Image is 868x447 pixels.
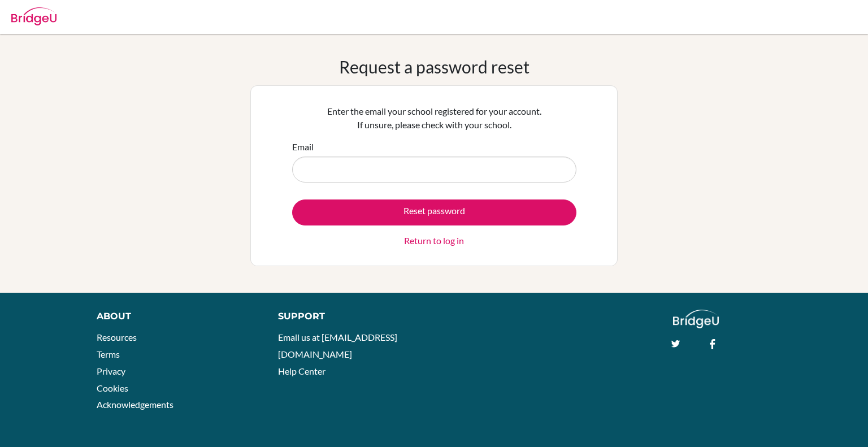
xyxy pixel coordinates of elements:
[404,234,464,248] a: Return to log in
[292,199,576,225] button: Reset password
[278,332,397,359] a: Email us at [EMAIL_ADDRESS][DOMAIN_NAME]
[97,332,137,342] a: Resources
[97,310,253,323] div: About
[97,349,120,359] a: Terms
[278,366,325,376] a: Help Center
[673,310,719,328] img: logo_white@2x-f4f0deed5e89b7ecb1c2cc34c3e3d731f90f0f143d5ea2071677605dd97b5244.png
[292,140,314,154] label: Email
[97,366,125,376] a: Privacy
[339,57,530,77] h1: Request a password reset
[97,399,173,410] a: Acknowledgements
[11,7,57,25] img: Bridge-U
[292,105,576,132] p: Enter the email your school registered for your account. If unsure, please check with your school.
[97,383,128,393] a: Cookies
[278,310,422,323] div: Support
